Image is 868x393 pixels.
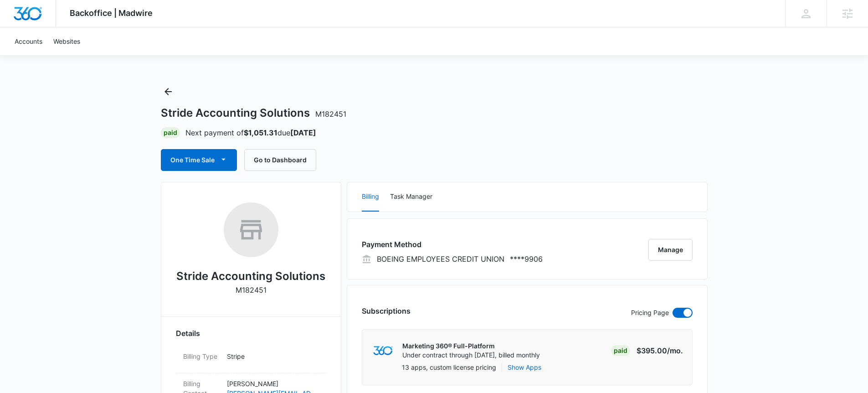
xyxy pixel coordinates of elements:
p: Marketing 360® Full-Platform [402,341,540,351]
p: Pricing Page [631,308,669,318]
strong: [DATE] [290,128,316,137]
div: Billing TypeStripe [176,346,326,373]
h3: Subscriptions [362,305,411,316]
strong: $1,051.31 [244,128,277,137]
span: M182451 [315,109,346,119]
button: Show Apps [508,362,541,372]
p: 13 apps, custom license pricing [402,362,496,372]
p: M182451 [236,284,267,295]
button: Billing [362,182,379,212]
p: Stripe [227,352,319,361]
div: Paid [161,127,180,138]
span: Backoffice | Madwire [70,8,153,18]
p: $395.00 [637,345,683,356]
button: Back [161,84,175,99]
h3: Payment Method [362,239,543,250]
button: Go to Dashboard [244,149,316,171]
div: Paid [611,345,630,356]
p: Next payment of due [185,127,316,138]
span: /mo. [667,346,683,355]
p: [PERSON_NAME] [227,379,319,388]
img: marketing360Logo [373,346,393,356]
a: Websites [48,27,86,55]
button: Manage [648,239,693,261]
button: One Time Sale [161,149,237,171]
h2: Stride Accounting Solutions [176,268,325,284]
dt: Billing Type [183,352,220,361]
p: Under contract through [DATE], billed monthly [402,351,540,360]
button: Task Manager [390,182,432,212]
p: BOEING EMPLOYEES CREDIT UNION [377,253,504,264]
a: Accounts [9,27,48,55]
span: Details [176,328,200,339]
h1: Stride Accounting Solutions [161,106,346,120]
